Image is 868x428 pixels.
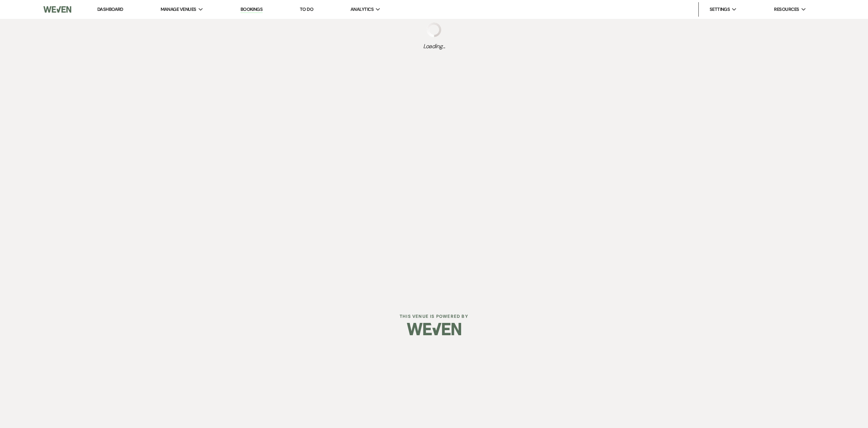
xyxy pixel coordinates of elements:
span: Settings [710,6,730,13]
img: Weven Logo [43,2,71,17]
img: loading spinner [427,22,441,37]
a: Dashboard [97,6,123,12]
span: Manage Venues [161,6,196,13]
span: Loading... [423,42,445,51]
a: Bookings [241,6,263,13]
span: Analytics [350,6,374,13]
img: Weven Logo [407,316,461,342]
a: To Do [300,6,313,12]
span: Resources [774,6,799,13]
